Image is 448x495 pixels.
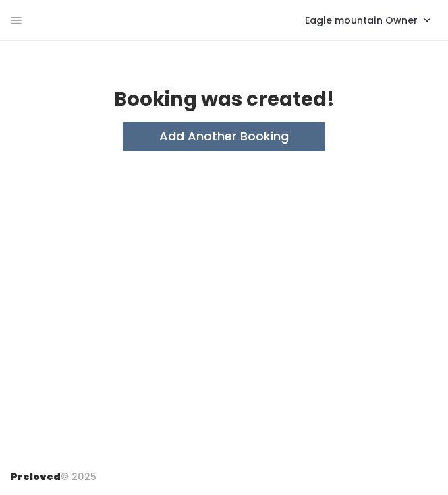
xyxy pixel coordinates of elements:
button: Add Another Booking [123,122,325,151]
span: Eagle mountain Owner [305,13,418,28]
div: © 2025 [11,459,96,484]
span: Preloved [11,470,61,484]
a: Eagle mountain Owner [291,5,443,34]
h2: Booking was created! [114,89,335,111]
